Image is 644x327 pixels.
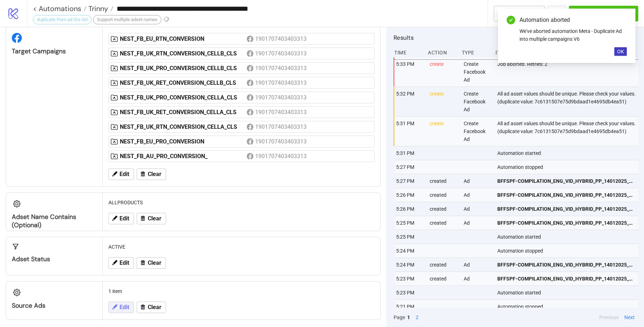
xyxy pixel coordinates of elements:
div: 5:27 PM [395,174,424,188]
div: created [429,188,458,202]
span: OK [617,49,624,54]
div: created [429,174,458,188]
button: Edit [108,257,134,269]
div: Create Facebook Ad [463,117,492,146]
div: 1901707403403313 [255,122,308,131]
span: BFFSPF-COMPILATION_ENG_VID_HYBRID_PP_14012025_CC_SC7_USP9_TL_ [497,177,635,185]
div: 5:26 PM [395,202,424,216]
div: Ad [463,216,492,230]
div: 5:25 PM [395,216,424,230]
div: NEST_FB_UK_PRO_CONVERSION_CELLA_CLS [120,94,247,102]
span: Clear [148,260,161,266]
div: Automation stopped [497,160,640,174]
div: NEST_FB_UK_PRO_CONVERSION_CELLB_CLS [120,64,247,72]
div: 1901707403403313 [255,93,308,102]
span: BFFSPF-COMPILATION_ENG_VID_HYBRID_PP_14012025_CC_SC7_USP9_TL_ [497,205,635,213]
div: NEST_FB_UK_RTN_CONVERSION_CELLB_CLS [120,50,247,58]
span: Edit [119,260,129,266]
div: Create Facebook Ad [463,87,492,116]
div: NEST_FB_UK_RET_CONVERSION_CELLA_CLS [120,108,247,116]
div: Ad [463,174,492,188]
div: Ad [463,202,492,216]
span: check-circle [507,16,515,24]
div: Create Facebook Ad [463,57,492,87]
div: NEST_FB_EU_RTN_CONVERSION [120,35,247,43]
span: BFFSPF-COMPILATION_ENG_VID_HYBRID_PP_14012025_CC_SC7_USP9_TL_ [497,261,635,269]
div: All ad asset values should be unique. Please check your values.(duplicate value: 7c6131507e75d9bd... [497,117,640,146]
a: BFFSPF-COMPILATION_ENG_VID_HYBRID_PP_14012025_CC_SC7_USP9_TL_ [497,216,635,230]
div: Time [394,46,422,59]
span: Trinny [87,4,108,13]
div: Type [461,46,490,59]
div: Item [495,46,638,59]
button: Edit [108,169,134,180]
div: created [429,202,458,216]
div: Job aborted. Retries: 2 [497,57,640,87]
div: 5:31 PM [395,146,424,160]
a: BFFSPF-COMPILATION_ENG_VID_HYBRID_PP_14012025_CC_SC7_USP9_TL_ [497,272,635,285]
button: Edit [108,302,134,313]
a: BFFSPF-COMPILATION_ENG_VID_HYBRID_PP_14012025_CC_SC7_USP9_TL_ [497,202,635,216]
button: Run Automation [569,6,638,21]
a: Trinny [87,5,113,12]
button: Previous [597,313,621,321]
div: 1901707403403313 [255,64,308,73]
div: 1901707403403313 [255,34,308,43]
div: NEST_FB_UK_RTN_CONVERSION_CELLA_CLS [120,123,247,131]
a: BFFSPF-COMPILATION_ENG_VID_HYBRID_PP_14012025_CC_SC7_USP9_TL_ [497,258,635,272]
button: Clear [137,257,166,269]
span: Page [394,313,405,321]
div: Automation started [497,230,640,244]
a: < Automations [33,5,87,12]
div: Action [427,46,456,59]
span: Clear [148,215,161,222]
div: created [429,258,458,272]
div: Automation started [497,146,640,160]
div: create [429,117,458,146]
div: Source Ads [12,302,97,310]
div: Automation started [497,286,640,299]
div: 1901707403403313 [255,78,308,87]
div: 5:24 PM [395,244,424,258]
span: Edit [119,304,129,311]
div: Automation stopped [497,300,640,313]
div: Support multiple adset names [93,15,161,24]
div: Target Campaigns [12,47,97,55]
button: Edit [108,213,134,224]
div: ACTIVE [106,240,377,254]
div: 5:24 PM [395,258,424,272]
div: create [429,57,458,87]
div: 5:23 PM [395,286,424,299]
button: ... [548,6,566,21]
div: Adset Name contains (optional) [12,213,97,229]
div: 1 item [106,284,377,298]
div: create [429,87,458,116]
div: NEST_FB_EU_PRO_CONVERSION [120,138,247,146]
button: Clear [137,213,166,224]
button: Clear [137,169,166,180]
div: duplicate from ad IDs list [33,15,92,24]
button: OK [614,47,627,56]
span: Edit [119,171,129,177]
div: 5:25 PM [395,230,424,244]
div: Ad [463,258,492,272]
span: Clear [148,171,161,177]
div: 1901707403403313 [255,49,308,58]
div: Ad [463,272,492,285]
div: 1901707403403313 [255,137,308,146]
div: We've aborted automation Meta - Duplicate Ad into multiple campaigns V6 [519,27,627,43]
div: Automation stopped [497,244,640,258]
div: 5:23 PM [395,272,424,285]
a: BFFSPF-COMPILATION_ENG_VID_HYBRID_PP_14012025_CC_SC7_USP9_TL_ [497,188,635,202]
div: Adset Status [12,255,97,263]
div: NEST_FB_UK_RET_CONVERSION_CELLB_CLS [120,79,247,87]
div: 1901707403403313 [255,108,308,117]
span: BFFSPF-COMPILATION_ENG_VID_HYBRID_PP_14012025_CC_SC7_USP9_TL_ [497,191,635,199]
h2: Results [394,33,638,42]
div: NEST_FB_AU_PRO_CONVERSION_ [120,152,247,160]
button: Next [622,313,637,321]
div: created [429,216,458,230]
span: Edit [119,215,129,222]
div: created [429,272,458,285]
a: BFFSPF-COMPILATION_ENG_VID_HYBRID_PP_14012025_CC_SC7_USP9_TL_ [497,174,635,188]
